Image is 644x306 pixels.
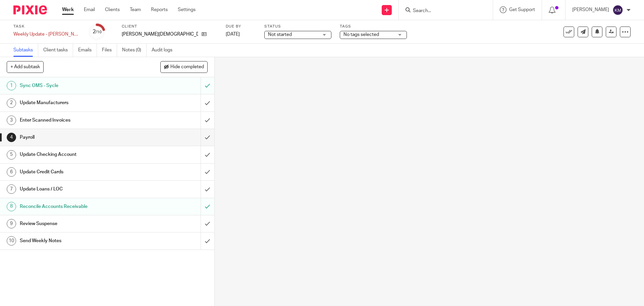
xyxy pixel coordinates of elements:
[509,7,535,12] span: Get Support
[96,30,102,34] small: /10
[606,27,616,37] a: Reassign task
[612,5,623,15] img: svg%3E
[62,6,74,13] a: Work
[13,24,80,29] label: Task
[20,236,136,246] h1: Send Weekly Notes
[226,32,240,37] span: [DATE]
[7,133,16,142] div: 4
[13,5,47,14] img: Pixie
[7,81,16,90] div: 1
[7,61,44,73] button: + Add subtask
[226,24,256,29] label: Due by
[7,184,16,194] div: 7
[20,167,136,177] h1: Update Credit Cards
[13,31,80,38] div: Weekly Update - [PERSON_NAME]
[130,6,141,13] a: Team
[151,6,168,13] a: Reports
[264,24,331,29] label: Status
[7,219,16,228] div: 9
[20,149,136,160] h1: Update Checking Account
[7,202,16,211] div: 8
[20,132,136,142] h1: Payroll
[105,6,120,13] a: Clients
[20,98,136,108] h1: Update Manufacturers
[7,236,16,246] div: 10
[202,32,207,37] i: Open client page
[201,198,214,215] div: Mark as to do
[102,44,117,57] a: Files
[201,164,214,180] div: Mark as done
[13,44,38,57] a: Subtasks
[268,32,292,37] span: Not started
[43,44,73,57] a: Client tasks
[122,31,198,38] span: Kubick, Christian
[201,129,214,146] div: Mark as done
[20,81,136,91] h1: Sync OMS - Sycle
[578,27,588,37] a: Send new email to Kubick, Christian
[178,6,196,13] a: Settings
[160,61,208,73] button: Hide completed
[84,6,95,13] a: Email
[13,31,80,38] div: Weekly Update - Kubick
[7,98,16,108] div: 2
[201,146,214,163] div: Mark as done
[201,215,214,232] div: Mark as done
[20,115,136,125] h1: Enter Scanned Invoices
[20,202,136,212] h1: Reconcile Accounts Receivable
[592,27,602,37] button: Snooze task
[201,181,214,198] div: Mark as done
[340,24,407,29] label: Tags
[201,112,214,129] div: Mark as done
[7,167,16,177] div: 6
[122,24,217,29] label: Client
[343,32,379,37] span: No tags selected
[7,150,16,160] div: 5
[122,44,147,57] a: Notes (0)
[170,64,204,70] span: Hide completed
[7,116,16,125] div: 3
[201,94,214,111] div: Mark as done
[412,8,473,14] input: Search
[152,44,177,57] a: Audit logs
[78,44,97,57] a: Emails
[93,28,102,36] div: 2
[20,219,136,229] h1: Review Suspense
[201,77,214,94] div: Mark as to do
[201,232,214,249] div: Mark as done
[20,184,136,194] h1: Update Loans / LOC
[122,31,198,38] p: [PERSON_NAME][DEMOGRAPHIC_DATA]
[572,6,609,13] p: [PERSON_NAME]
